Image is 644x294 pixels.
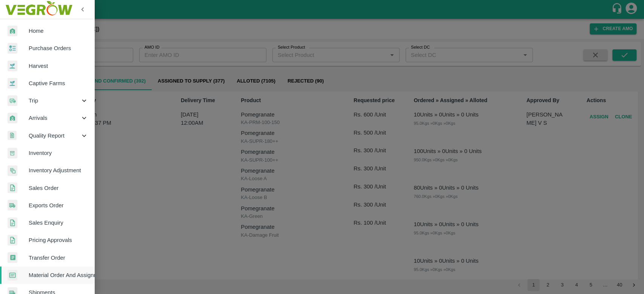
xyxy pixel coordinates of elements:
span: Exports Order [29,201,88,210]
img: harvest [8,78,17,89]
span: Transfer Order [29,254,88,262]
img: centralMaterial [8,270,17,281]
span: Material Order And Assignment [29,271,88,279]
span: Home [29,27,88,35]
img: qualityReport [8,131,17,140]
img: sales [8,182,17,193]
span: Trip [29,96,80,105]
img: reciept [8,43,17,54]
span: Captive Farms [29,79,88,87]
img: whArrival [8,113,17,124]
img: whInventory [8,148,17,159]
img: harvest [8,60,17,72]
span: Arrivals [29,114,80,122]
img: shipments [8,200,17,211]
span: Harvest [29,62,88,70]
img: delivery [8,95,17,106]
span: Inventory Adjustment [29,166,88,175]
span: Pricing Approvals [29,236,88,244]
img: whTransfer [8,252,17,263]
span: Inventory [29,149,88,157]
img: inventory [8,165,17,176]
img: whArrival [8,26,17,37]
span: Sales Order [29,184,88,192]
span: Quality Report [29,132,80,140]
span: Purchase Orders [29,44,88,52]
span: Sales Enquiry [29,219,88,227]
img: sales [8,217,17,228]
img: sales [8,235,17,246]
